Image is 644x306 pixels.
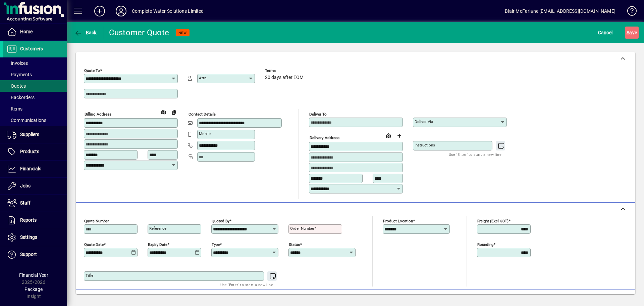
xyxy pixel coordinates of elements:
[7,83,26,89] span: Quotes
[148,242,167,247] mat-label: Expiry date
[84,242,104,247] mat-label: Quote date
[477,242,493,247] mat-label: Rounding
[505,6,615,16] div: Blair McFarlane [EMAIL_ADDRESS][DOMAIN_NAME]
[3,161,67,177] a: Financials
[3,212,67,229] a: Reports
[20,46,43,51] span: Customers
[199,131,211,136] mat-label: Mobile
[383,130,394,141] a: View on map
[596,27,614,39] button: Cancel
[149,226,166,231] mat-label: Reference
[7,72,32,77] span: Payments
[7,60,28,66] span: Invoices
[290,226,314,231] mat-label: Order number
[265,69,305,73] span: Terms
[627,27,637,38] span: ave
[110,5,132,17] button: Profile
[67,27,104,39] app-page-header-button: Back
[586,293,620,305] button: Product
[19,272,48,278] span: Financial Year
[169,107,179,118] button: Copy to Delivery address
[3,57,67,69] a: Invoices
[84,68,100,73] mat-label: Quote To
[212,218,229,223] mat-label: Quoted by
[3,69,67,80] a: Payments
[20,217,37,223] span: Reports
[178,31,187,35] span: NEW
[3,103,67,115] a: Items
[20,234,37,240] span: Settings
[309,112,327,117] mat-label: Deliver To
[7,106,22,112] span: Items
[20,29,33,34] span: Home
[74,30,97,35] span: Back
[220,281,273,289] mat-hint: Use 'Enter' to start a new line
[415,119,433,124] mat-label: Deliver via
[477,218,508,223] mat-label: Freight (excl GST)
[212,242,220,247] mat-label: Type
[20,132,39,137] span: Suppliers
[109,27,169,38] div: Customer Quote
[20,183,31,188] span: Jobs
[24,287,43,292] span: Package
[20,252,37,257] span: Support
[289,242,300,247] mat-label: Status
[3,246,67,263] a: Support
[590,294,617,304] span: Product
[402,293,442,305] button: Product History
[394,130,405,141] button: Choose address
[622,1,636,23] a: Knowledge Base
[89,5,110,17] button: Add
[625,27,639,39] button: Save
[383,218,413,223] mat-label: Product location
[3,92,67,103] a: Backorders
[3,115,67,126] a: Communications
[265,75,304,80] span: 20 days after EOM
[3,126,67,143] a: Suppliers
[199,76,206,80] mat-label: Attn
[84,218,109,223] mat-label: Quote number
[449,150,501,158] mat-hint: Use 'Enter' to start a new line
[20,200,31,206] span: Staff
[3,178,67,194] a: Jobs
[3,24,67,40] a: Home
[627,30,629,35] span: S
[7,95,35,100] span: Backorders
[3,143,67,160] a: Products
[405,294,439,304] span: Product History
[72,27,98,39] button: Back
[3,80,67,92] a: Quotes
[20,149,39,154] span: Products
[20,166,41,171] span: Financials
[158,106,169,117] a: View on map
[7,118,46,123] span: Communications
[415,143,435,147] mat-label: Instructions
[598,27,613,38] span: Cancel
[86,273,93,278] mat-label: Title
[132,6,204,16] div: Complete Water Solutions Limited
[3,195,67,212] a: Staff
[3,229,67,246] a: Settings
